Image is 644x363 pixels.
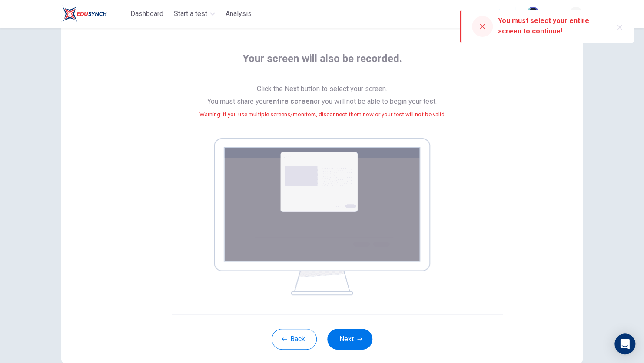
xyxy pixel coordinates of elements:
[269,97,314,106] b: entire screen
[170,6,219,22] button: Start a test
[61,5,107,23] img: Rosedale logo
[226,9,252,19] span: Analysis
[199,83,445,131] span: Click the Next button to select your screen. You must share your or you will not be able to begin...
[614,333,635,354] div: Open Intercom Messenger
[127,6,167,22] button: Dashboard
[498,16,606,36] div: You must select your entire screen to continue!
[61,5,127,23] a: Rosedale logo
[130,9,163,19] span: Dashboard
[526,7,540,21] img: Profile picture
[242,52,402,76] span: Your screen will also be recorded.
[222,6,255,22] button: Analysis
[272,329,317,350] button: Back
[174,9,207,19] span: Start a test
[547,9,558,19] div: Yike
[214,138,430,295] img: screen share example
[327,329,372,350] button: Next
[199,111,445,118] small: Warning: if you use multiple screens/monitors, disconnect them now or your test will not be valid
